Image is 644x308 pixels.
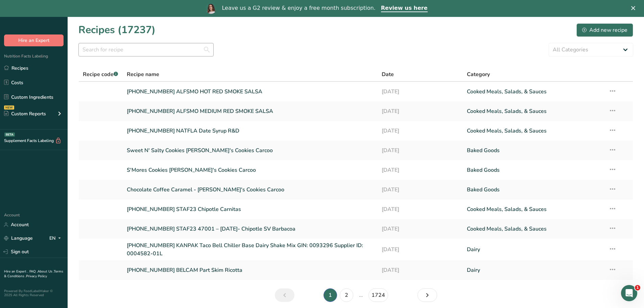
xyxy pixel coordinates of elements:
a: [DATE] [382,222,459,236]
a: Previous page [275,288,294,302]
img: Profile image for Reem [206,3,216,14]
div: Leave us a G2 review & enjoy a free month subscription. [222,5,375,11]
a: Page 2. [340,288,353,302]
a: Next page [418,288,437,302]
a: Cooked Meals, Salads, & Sauces [467,124,600,138]
a: [PHONE_NUMBER] ALFSMO MEDIUM RED SMOKE SALSA [127,104,374,118]
span: Recipe code [83,71,118,78]
div: Close [631,6,638,10]
a: [DATE] [382,183,459,197]
input: Search for recipe [78,43,214,56]
span: Category [467,70,490,78]
div: Add new recipe [582,26,627,34]
a: FAQ . [29,269,38,274]
span: Date [382,70,394,78]
div: Powered By FoodLabelMaker © 2025 All Rights Reserved [4,289,64,297]
a: [DATE] [382,143,459,158]
a: [DATE] [382,263,459,277]
div: NEW [4,105,14,110]
a: Baked Goods [467,143,600,158]
a: Dairy [467,263,600,277]
a: [DATE] [382,202,459,216]
a: [PHONE_NUMBER] KANPAK Taco Bell Chiller Base Dairy Shake Mix GIN: 0093296 Supplier ID: 0004582-01L [127,241,374,258]
a: [PHONE_NUMBER] STAF23 Chipotle Carnitas [127,202,374,216]
a: S'Mores Cookies [PERSON_NAME]'s Cookies Carcoo [127,163,374,177]
a: Review us here [381,5,428,12]
a: [DATE] [382,124,459,138]
a: Hire an Expert . [4,269,28,274]
a: [PHONE_NUMBER] ALFSMO HOT RED SMOKE SALSA [127,85,374,99]
a: Page 1724. [368,288,388,302]
a: Dairy [467,241,600,258]
a: Baked Goods [467,183,600,197]
h1: Recipes (17237) [78,22,156,38]
a: Privacy Policy [26,274,47,279]
a: Cooked Meals, Salads, & Sauces [467,104,600,118]
a: [PHONE_NUMBER] NATFLA Date Syrup R&D [127,124,374,138]
a: [DATE] [382,163,459,177]
a: [DATE] [382,241,459,258]
button: Hire an Expert [4,34,64,46]
a: About Us . [38,269,54,274]
a: Sweet N' Salty Cookies [PERSON_NAME]'s Cookies Carcoo [127,143,374,158]
a: [PHONE_NUMBER] BELCAM Part Skim Ricotta [127,263,374,277]
div: BETA [4,133,15,137]
div: EN [49,234,64,242]
a: Terms & Conditions . [4,269,63,279]
a: Cooked Meals, Salads, & Sauces [467,85,600,99]
a: Chocolate Coffee Caramel - [PERSON_NAME]'s Cookies Carcoo [127,183,374,197]
a: Cooked Meals, Salads, & Sauces [467,202,600,216]
a: Language [4,232,33,244]
button: Add new recipe [576,23,633,37]
span: Recipe name [127,70,159,78]
span: 1 [635,285,640,290]
a: Cooked Meals, Salads, & Sauces [467,222,600,236]
div: Custom Reports [4,110,46,117]
a: [DATE] [382,85,459,99]
a: [PHONE_NUMBER] STAF23 47001 – [DATE]- Chipotle SV Barbacoa [127,222,374,236]
iframe: Intercom live chat [621,285,637,301]
a: [DATE] [382,104,459,118]
a: Baked Goods [467,163,600,177]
